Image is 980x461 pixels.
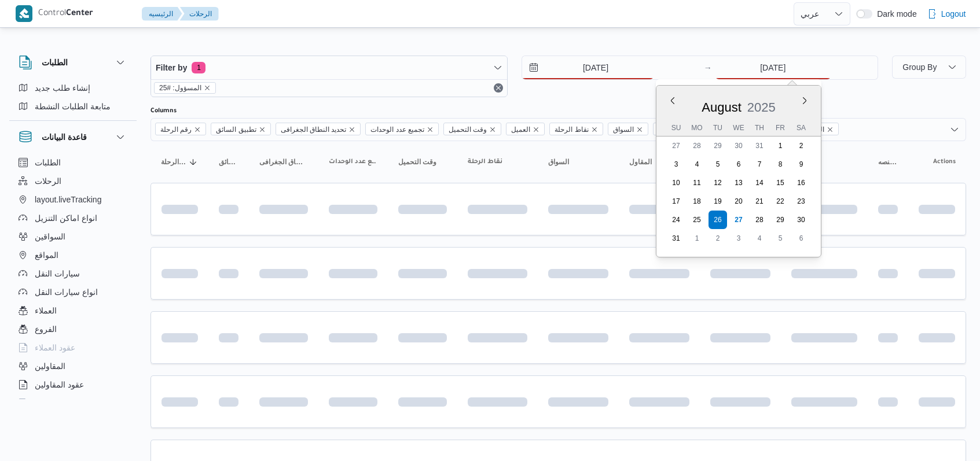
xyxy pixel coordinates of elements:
[394,153,452,171] button: وقت التحميل
[14,246,132,264] button: المواقع
[35,267,80,281] span: سيارات النقل
[709,174,727,192] div: day-12
[491,81,505,95] button: Remove
[688,211,706,229] div: day-25
[370,123,424,136] span: تجميع عدد الوحدات
[729,137,748,155] div: day-30
[14,375,132,394] button: عقود المقاولين
[35,322,57,336] span: الفروع
[14,97,132,116] button: متابعة الطلبات النشطة
[9,153,137,404] div: قاعدة البيانات
[35,341,75,355] span: عقود العملاء
[902,62,937,72] span: Group By
[14,338,132,357] button: عقود العملاء
[14,394,132,412] button: اجهزة التليفون
[142,7,182,21] button: الرئيسيه
[729,211,748,229] div: day-27
[636,126,643,133] button: Remove السواق from selection in this group
[715,56,831,79] input: Press the down key to enter a popover containing a calendar. Press the escape key to close the po...
[702,100,742,115] span: August
[667,174,685,192] div: day-10
[792,174,810,192] div: day-16
[950,125,959,134] button: Open list of options
[211,123,270,135] span: تطبيق السائق
[151,106,177,116] label: Columns
[189,157,198,167] svg: Sorted in descending order
[709,120,727,136] div: Tu
[709,211,727,229] div: day-26
[923,2,971,25] button: Logout
[688,174,706,192] div: day-11
[468,157,502,167] span: نقاط الرحلة
[427,126,434,133] button: Remove تجميع عدد الوحدات from selection in this group
[625,153,694,171] button: المقاول
[729,229,748,248] div: day-3
[35,378,84,392] span: عقود المقاولين
[19,56,127,69] button: الطلبات
[214,153,243,171] button: تطبيق السائق
[667,137,685,155] div: day-27
[522,56,654,79] input: Press the down key to open a popover containing a calendar.
[35,156,61,169] span: الطلبات
[14,264,132,283] button: سيارات النقل
[771,174,790,192] div: day-15
[35,230,65,244] span: السواقين
[750,155,769,174] div: day-7
[787,153,862,171] button: الحاله
[704,64,712,72] div: →
[19,130,127,144] button: قاعدة البيانات
[398,157,436,167] span: وقت التحميل
[219,157,238,167] span: تطبيق السائق
[667,155,685,174] div: day-3
[159,83,201,93] span: المسؤول: #25
[688,229,706,248] div: day-1
[555,123,588,136] span: نقاط الرحلة
[259,126,266,133] button: Remove تطبيق السائق from selection in this group
[35,174,61,188] span: الرحلات
[35,359,65,373] span: المقاولين
[365,123,439,135] span: تجميع عدد الوحدات
[653,123,695,135] span: المقاول
[154,82,216,94] span: المسؤول: #25
[667,192,685,211] div: day-17
[549,123,603,135] span: نقاط الرحلة
[629,157,652,167] span: المقاول
[35,396,83,410] span: اجهزة التليفون
[35,304,57,318] span: العملاء
[892,56,966,79] button: Group By
[688,137,706,155] div: day-28
[276,123,361,135] span: تحديد النطاق الجغرافى
[729,155,748,174] div: day-6
[161,157,186,167] span: رقم الرحلة; Sorted in descending order
[591,126,598,133] button: Remove نقاط الرحلة from selection in this group
[156,61,187,75] span: Filter by
[933,157,956,167] span: Actions
[941,7,966,21] span: Logout
[666,137,812,248] div: month-2025-08
[204,84,211,91] button: remove selected entity
[771,192,790,211] div: day-22
[750,192,769,211] div: day-21
[709,229,727,248] div: day-2
[701,99,742,115] div: Button. Open the month selector. August is currently selected.
[42,130,87,144] h3: قاعدة البيانات
[489,126,496,133] button: Remove وقت التحميل from selection in this group
[329,157,377,167] span: تجميع عدد الوحدات
[533,126,539,133] button: Remove العميل from selection in this group
[511,123,530,136] span: العميل
[709,137,727,155] div: day-29
[747,99,776,115] div: Button. Open the year selector. 2025 is currently selected.
[750,211,769,229] div: day-28
[667,211,685,229] div: day-24
[14,357,132,375] button: المقاولين
[155,123,206,135] span: رقم الرحلة
[608,123,648,135] span: السواق
[35,248,58,262] span: المواقع
[750,137,769,155] div: day-31
[667,120,685,136] div: Su
[747,100,776,115] span: 2025
[35,193,101,206] span: layout.liveTracking
[14,320,132,338] button: الفروع
[800,96,809,105] button: Next month
[873,153,902,171] button: المنصه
